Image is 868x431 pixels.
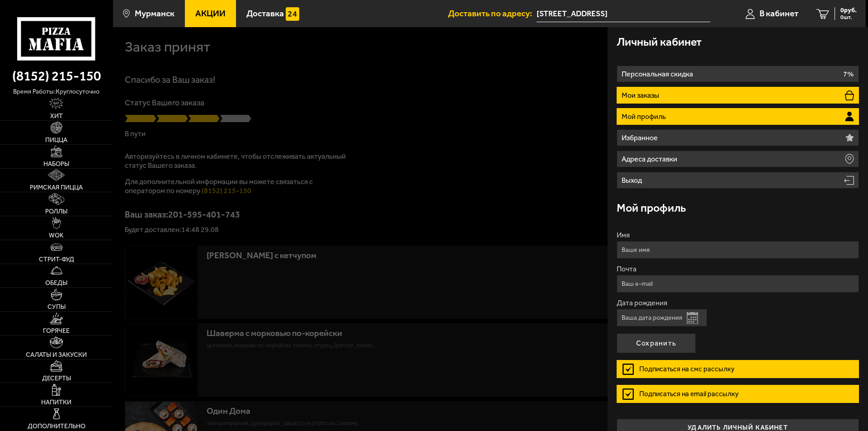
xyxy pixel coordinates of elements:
span: Доставка [246,9,284,18]
input: Ваш адрес доставки [537,5,710,22]
label: Подписаться на email рассылку [617,385,859,403]
span: Хит [50,113,63,119]
input: Ваш e-mail [617,275,859,293]
span: 0 руб. [840,7,857,14]
span: Десерты [42,375,71,382]
span: 0 шт. [840,14,857,20]
h3: Личный кабинет [617,36,702,47]
button: Открыть календарь [687,312,698,324]
input: Ваше имя [617,241,859,259]
label: Дата рождения [617,299,859,307]
span: проспект Ленина, 92 [537,5,710,22]
img: 15daf4d41897b9f0e9f617042186c801.svg [286,7,299,21]
button: Сохранить [617,333,696,353]
span: Салаты и закуски [26,352,87,358]
p: Выход [622,177,644,184]
h3: Мой профиль [617,202,686,213]
span: Наборы [43,161,69,167]
span: Дополнительно [28,423,85,430]
span: Мурманск [135,9,175,18]
p: Мои заказы [622,92,661,99]
span: Напитки [41,399,71,406]
span: Стрит-фуд [39,256,74,263]
span: Роллы [45,208,67,215]
p: Персональная скидка [622,71,695,78]
label: Подписаться на смс рассылку [617,360,859,378]
label: Имя [617,232,859,239]
span: Супы [47,304,66,310]
span: WOK [49,232,64,239]
p: Адреса доставки [622,156,679,163]
p: Избранное [622,134,660,142]
span: Доставить по адресу: [448,9,537,18]
span: Обеды [45,280,67,286]
span: Пицца [45,137,67,143]
span: Римская пицца [30,185,83,191]
p: 7% [843,71,854,78]
span: Акции [195,9,226,18]
span: Горячее [43,328,70,334]
span: В кабинет [759,9,798,18]
label: Почта [617,265,859,273]
input: Ваша дата рождения [617,309,707,327]
p: Мой профиль [622,113,668,120]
